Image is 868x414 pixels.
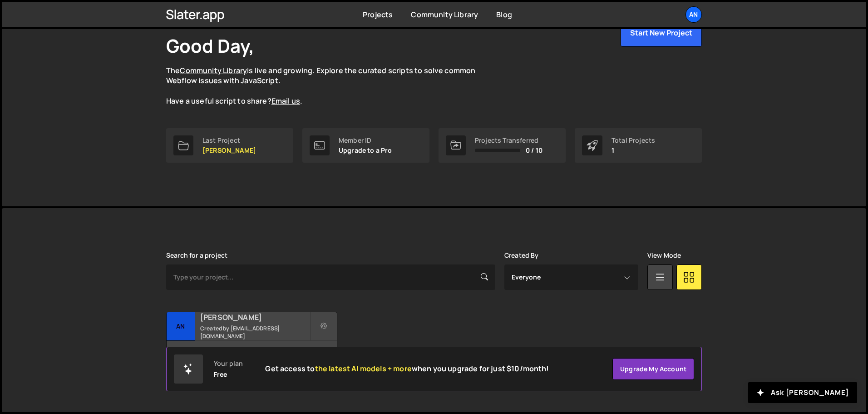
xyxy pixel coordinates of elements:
a: An [686,6,702,23]
div: Projects Transferred [475,137,542,144]
h2: [PERSON_NAME] [200,312,310,322]
a: Email us [271,96,300,106]
a: Last Project [PERSON_NAME] [166,128,293,163]
button: Start New Project [621,19,702,47]
span: the latest AI models + more [315,364,412,374]
p: 1 [612,147,655,154]
a: Upgrade my account [612,358,694,380]
a: Projects [363,10,393,20]
button: Ask [PERSON_NAME] [748,382,857,403]
a: An [PERSON_NAME] Created by [EMAIL_ADDRESS][DOMAIN_NAME] 1 page, last updated by [DATE] [166,312,337,369]
input: Type your project... [166,264,495,290]
p: The is live and growing. Explore the curated scripts to solve common Webflow issues with JavaScri... [166,65,493,106]
a: Community Library [411,10,478,20]
div: Member ID [339,137,392,144]
div: Total Projects [612,137,655,144]
p: [PERSON_NAME] [202,147,256,154]
div: 1 page, last updated by [DATE] [167,341,337,368]
label: Created By [504,252,539,259]
a: Blog [496,10,512,20]
small: Created by [EMAIL_ADDRESS][DOMAIN_NAME] [200,324,310,340]
h1: Good Day, [166,33,254,58]
h2: Get access to when you upgrade for just $10/month! [265,364,549,373]
label: Search for a project [166,252,227,259]
div: Your plan [214,360,243,367]
a: Community Library [180,65,247,75]
div: Last Project [202,137,256,144]
div: Free [214,371,227,378]
label: View Mode [647,252,681,259]
div: An [167,312,195,341]
p: Upgrade to a Pro [339,147,392,154]
span: 0 / 10 [526,147,542,154]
